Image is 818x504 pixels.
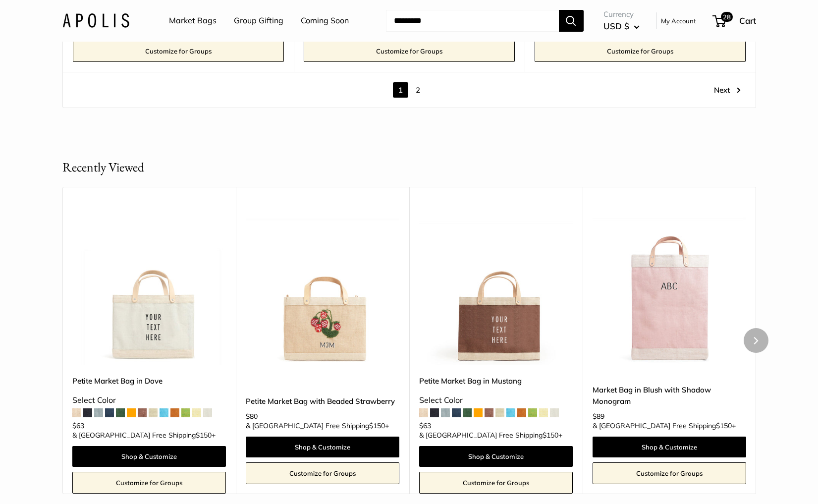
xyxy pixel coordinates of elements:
a: Market Bags [169,13,217,28]
span: & [GEOGRAPHIC_DATA] Free Shipping + [419,432,562,439]
a: Customize for Groups [72,472,226,494]
span: & [GEOGRAPHIC_DATA] Free Shipping + [72,432,216,439]
span: & [GEOGRAPHIC_DATA] Free Shipping + [593,422,736,429]
span: Currency [603,7,640,21]
a: Shop & Customize [72,446,226,467]
a: 28 Cart [713,13,756,29]
a: Petite Market Bag with Beaded Strawberry [246,395,399,407]
a: Petite Market Bag in MustangPetite Market Bag in Mustang [419,212,573,365]
a: Market Bag in Blush with Shadow Monogram [593,384,746,407]
span: $63 [72,421,84,430]
a: Customize for Groups [73,40,284,62]
span: $150 [716,421,732,430]
img: Petite Market Bag in Mustang [419,212,573,365]
div: Select Color [72,393,226,408]
span: $80 [246,412,258,421]
span: USD $ [603,21,629,31]
a: Petite Market Bag in Mustang [419,375,573,387]
a: Shop & Customize [246,437,399,457]
a: Petite Market Bag in Dove [72,375,226,387]
img: Market Bag in Blush with Shadow Monogram [593,212,746,365]
span: $89 [593,412,604,421]
span: 1 [393,82,408,98]
a: Next [714,82,741,98]
span: $150 [369,421,385,430]
img: Apolis [62,13,129,28]
span: 28 [720,12,732,22]
span: $63 [419,421,431,430]
img: Petite Market Bag with Beaded Strawberry [246,212,399,365]
a: Shop & Customize [593,437,746,457]
button: Search [559,10,584,32]
a: Market Bag in Blush with Shadow MonogramMarket Bag in Blush with Shadow Monogram [593,212,746,365]
img: Petite Market Bag in Dove [72,212,226,365]
span: $150 [196,431,212,440]
button: Next [744,328,768,353]
a: Petite Market Bag in DovePetite Market Bag in Dove [72,212,226,365]
a: 2 [410,82,426,98]
a: Customize for Groups [535,40,746,62]
button: USD $ [603,18,640,34]
a: Customize for Groups [304,40,515,62]
a: Shop & Customize [419,446,573,467]
a: Petite Market Bag with Beaded StrawberryPetite Market Bag with Beaded Strawberry [246,212,399,365]
a: Coming Soon [301,13,349,28]
div: Select Color [419,393,573,408]
a: Customize for Groups [593,462,746,484]
a: Group Gifting [234,13,283,28]
a: My Account [661,15,696,27]
input: Search... [386,10,559,32]
h2: Recently Viewed [62,158,144,177]
span: $150 [543,431,558,440]
a: Customize for Groups [419,472,573,494]
span: Cart [739,15,756,26]
a: Customize for Groups [246,462,399,484]
span: & [GEOGRAPHIC_DATA] Free Shipping + [246,422,389,429]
